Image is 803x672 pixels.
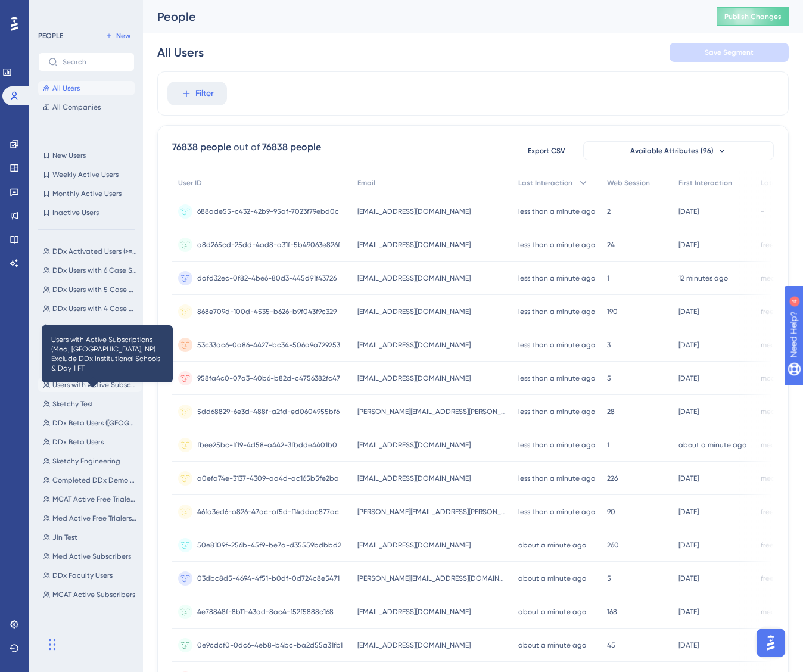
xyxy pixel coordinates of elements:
span: DDx Beta Users ([GEOGRAPHIC_DATA]) [52,418,137,428]
span: MCAT Active Subscribers [52,590,135,599]
span: Inactive Users [52,208,99,217]
time: [DATE] [678,307,699,316]
span: 168 [607,607,617,617]
time: 12 minutes ago [678,274,728,282]
span: 1 [607,440,609,450]
div: 4 [83,6,86,15]
span: 2 [607,207,611,216]
button: DDx Faculty Users [38,568,142,583]
button: Users with Active Subscriptions (Med, [GEOGRAPHIC_DATA], NP) Exclude DDx Institutional Schools & ... [38,378,142,392]
span: 4e78848f-8b11-43ad-8ac4-f52f5888c168 [197,607,334,617]
button: Inactive Users [38,206,135,220]
time: [DATE] [678,207,699,216]
time: about a minute ago [678,441,746,449]
div: out of [234,140,260,154]
time: about a minute ago [518,641,586,649]
span: Available Attributes (96) [630,146,714,155]
span: 226 [607,474,618,483]
button: MCAT Active Free Trialers (First Interaction <[DATE]) [38,492,142,506]
time: less than a minute ago [518,374,595,382]
time: [DATE] [678,474,699,483]
time: less than a minute ago [518,474,595,483]
button: Completed DDx Demo Tutorial Case [38,473,142,487]
time: [DATE] [678,241,699,249]
time: [DATE] [678,508,699,516]
time: [DATE] [678,641,699,649]
span: Med Active Subscribers [52,552,131,561]
span: 0e9cdcf0-0dc6-4eb8-b4bc-ba2d55a31fb1 [197,640,343,650]
button: Sketchy Engineering [38,454,142,468]
span: 5 [607,574,611,583]
span: 90 [607,507,615,517]
button: DDx Users with 6 Case Starts [38,263,142,278]
button: New [101,29,135,43]
button: New Users [38,148,135,163]
button: Filter [167,82,227,105]
button: Weekly Active Users [38,167,135,182]
span: Need Help? [28,3,74,17]
time: [DATE] [678,407,699,416]
button: DDx Users with 4 Case Starts [38,301,142,316]
span: All Companies [52,102,101,112]
span: DDx Users with 6 Case Starts [52,266,137,275]
time: [DATE] [678,374,699,382]
span: a0efa74e-3137-4309-aa4d-ac165b5fe2ba [197,474,339,483]
button: Available Attributes (96) [583,141,774,160]
span: [EMAIL_ADDRESS][DOMAIN_NAME] [357,273,471,283]
button: Med Active Free Trialers (First Interaction <[DATE]) [38,511,142,525]
time: [DATE] [678,574,699,583]
time: less than a minute ago [518,341,595,349]
time: about a minute ago [518,574,586,583]
span: [EMAIL_ADDRESS][DOMAIN_NAME] [357,474,471,483]
time: less than a minute ago [518,508,595,516]
span: MCAT Active Free Trialers (First Interaction <[DATE]) [52,494,137,504]
span: All Users [52,83,80,93]
span: DDx Users with 5 Case Starts [52,285,137,294]
span: 50e8109f-256b-45f9-be7a-d35559bdbbd2 [197,540,341,550]
span: 03dbc8d5-4694-4f51-b0df-0d724c8e5471 [197,574,340,583]
span: a8d265cd-25dd-4ad8-a31f-5b49063e826f [197,240,340,250]
span: [EMAIL_ADDRESS][DOMAIN_NAME] [357,640,471,650]
span: DDx Faculty Users [52,571,113,580]
span: DDx Activated Users (>=1 Case Starts) [52,247,137,256]
button: DDx Activated Users (>=1 Case Starts) [38,244,142,259]
span: 3 [607,340,611,350]
span: Web Session [607,178,650,188]
span: [EMAIL_ADDRESS][DOMAIN_NAME] [357,374,471,383]
time: about a minute ago [518,541,586,549]
span: User ID [178,178,202,188]
span: 1 [607,273,609,283]
time: less than a minute ago [518,241,595,249]
span: 688ade55-c432-42b9-95af-7023f79ebd0c [197,207,339,216]
button: DDx Users with 2 Case Start [38,340,142,354]
button: Sketchy Test [38,397,142,411]
span: Sketchy Engineering [52,456,120,466]
button: Save Segment [670,43,789,62]
div: Drag [49,627,56,662]
span: 45 [607,640,615,650]
div: People [157,8,687,25]
span: 868e709d-100d-4535-b626-b9f043f9c329 [197,307,337,316]
span: fbee25bc-ff19-4d58-a442-3fbdde4401b0 [197,440,337,450]
span: [EMAIL_ADDRESS][DOMAIN_NAME] [357,607,471,617]
span: 28 [607,407,615,416]
button: Med Active Subscribers [38,549,142,564]
time: less than a minute ago [518,441,595,449]
span: 5dd68829-6e3d-488f-a2fd-ed0604955bf6 [197,407,340,416]
span: Filter [195,86,214,101]
span: [EMAIL_ADDRESS][DOMAIN_NAME] [357,207,471,216]
div: 76838 people [172,140,231,154]
iframe: UserGuiding AI Assistant Launcher [753,625,789,661]
span: dafd32ec-0f82-4be6-80d3-445d91f43726 [197,273,337,283]
time: [DATE] [678,341,699,349]
span: Completed DDx Demo Tutorial Case [52,475,137,485]
span: Jin Test [52,533,77,542]
span: Email [357,178,375,188]
span: Weekly Active Users [52,170,119,179]
span: [PERSON_NAME][EMAIL_ADDRESS][PERSON_NAME][DOMAIN_NAME] [357,407,506,416]
time: less than a minute ago [518,407,595,416]
div: All Users [157,44,204,61]
time: less than a minute ago [518,307,595,316]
